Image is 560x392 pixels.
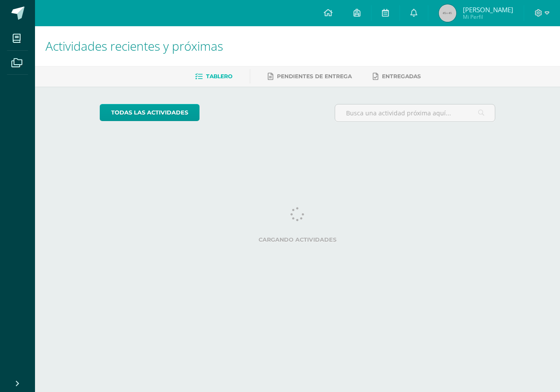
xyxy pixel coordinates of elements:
input: Busca una actividad próxima aquí... [335,104,495,121]
img: 45x45 [439,4,456,22]
span: Actividades recientes y próximas [45,38,223,54]
a: Pendientes de entrega [268,69,352,83]
a: todas las Actividades [100,104,199,121]
span: [PERSON_NAME] [463,5,513,14]
label: Cargando actividades [100,236,496,243]
span: Entregadas [382,73,421,80]
span: Pendientes de entrega [277,73,352,80]
a: Tablero [195,69,232,83]
span: Tablero [206,73,232,80]
a: Entregadas [373,69,421,83]
span: Mi Perfil [463,13,513,21]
